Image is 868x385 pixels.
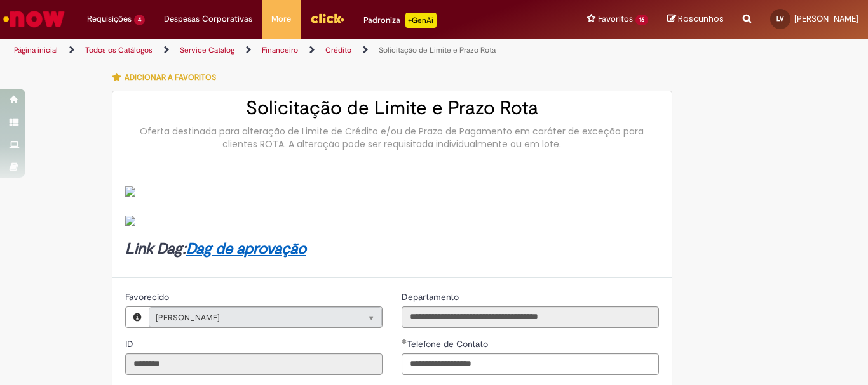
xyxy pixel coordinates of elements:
[405,13,437,28] p: +GenAi
[125,239,306,259] strong: Link Dag:
[126,307,149,327] button: Favorecido, Visualizar este registro Larissa Camurca Vieira
[125,338,136,349] span: Somente leitura - ID
[186,239,306,259] a: Dag de aprovação
[402,339,407,344] span: Obrigatório Preenchido
[794,13,858,24] span: [PERSON_NAME]
[598,13,633,25] span: Favoritos
[125,98,659,119] h2: Solicitação de Limite e Prazo Rota
[14,45,58,55] a: Página inicial
[164,13,252,25] span: Despesas Corporativas
[402,353,659,375] input: Telefone de Contato
[125,72,216,82] span: Adicionar a Favoritos
[402,290,461,303] label: Somente leitura - Departamento
[180,45,234,55] a: Service Catalog
[125,291,172,303] span: Somente leitura - Favorecido
[125,216,135,226] img: sys_attachment.do
[1,6,67,32] img: ServiceNow
[402,306,659,328] input: Departamento
[776,15,784,23] span: LV
[87,13,132,25] span: Requisições
[85,45,153,55] a: Todos os Catálogos
[363,13,437,28] div: Padroniza
[667,13,724,25] a: Rascunhos
[125,353,383,375] input: ID
[262,45,298,55] a: Financeiro
[156,308,349,328] span: [PERSON_NAME]
[125,337,136,350] label: Somente leitura - ID
[407,338,491,349] span: Telefone de Contato
[325,45,351,55] a: Crédito
[134,15,145,25] span: 4
[271,13,291,25] span: More
[678,13,724,25] span: Rascunhos
[402,291,461,303] span: Somente leitura - Departamento
[10,39,569,62] ul: Trilhas de página
[125,186,135,197] img: sys_attachment.do
[112,64,223,91] button: Adicionar a Favoritos
[149,307,382,327] a: [PERSON_NAME]Limpar campo Favorecido
[379,45,496,55] a: Solicitação de Limite e Prazo Rota
[635,15,648,25] span: 16
[310,9,344,28] img: click_logo_yellow_360x200.png
[125,125,659,150] div: Oferta destinada para alteração de Limite de Crédito e/ou de Prazo de Pagamento em caráter de exc...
